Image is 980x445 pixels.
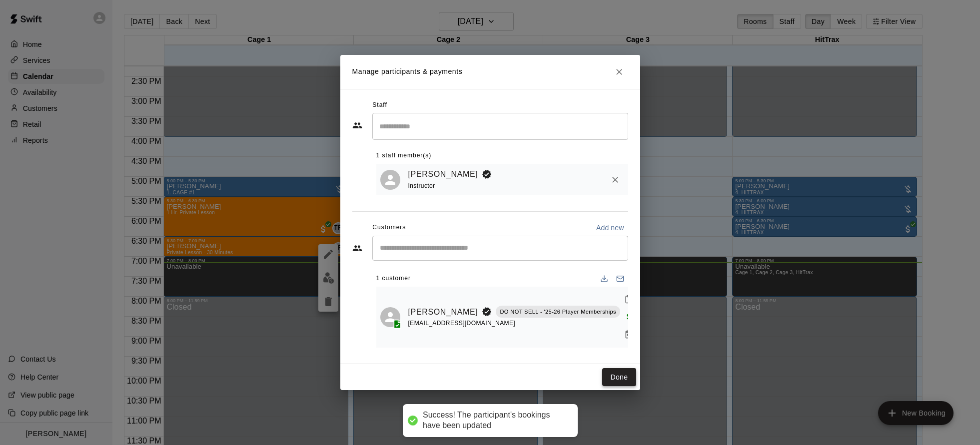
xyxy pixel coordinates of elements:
div: Oliver Calkins [380,307,400,327]
svg: Staff [352,120,362,130]
button: Mark attendance [620,291,637,308]
span: [EMAIL_ADDRESS][DOMAIN_NAME] [408,320,516,327]
a: [PERSON_NAME] [408,168,478,181]
svg: Booking Owner [482,307,492,317]
button: Close [610,63,628,81]
span: Staff [372,97,387,113]
svg: Customers [352,243,362,253]
div: Search staff [372,113,628,139]
button: Download list [596,271,612,287]
span: 1 customer [376,271,411,287]
a: [PERSON_NAME] [408,306,478,319]
button: Email participants [612,271,628,287]
div: Tony Reyes [380,170,400,190]
span: Waived payment [620,312,638,320]
button: Add new [592,220,628,236]
div: Success! The participant's bookings have been updated [423,410,568,431]
p: Manage participants & payments [352,66,463,77]
p: DO NOT SELL - '25-26 Player Memberships [500,308,616,316]
span: 1 staff member(s) [376,148,432,164]
div: Start typing to search customers... [372,236,628,261]
svg: Booking Owner [482,169,492,179]
p: Add new [596,223,624,233]
button: Remove [606,171,624,189]
button: Done [602,368,636,387]
button: Manage bookings & payment [620,326,638,344]
span: Customers [372,220,406,236]
span: Instructor [408,182,435,189]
